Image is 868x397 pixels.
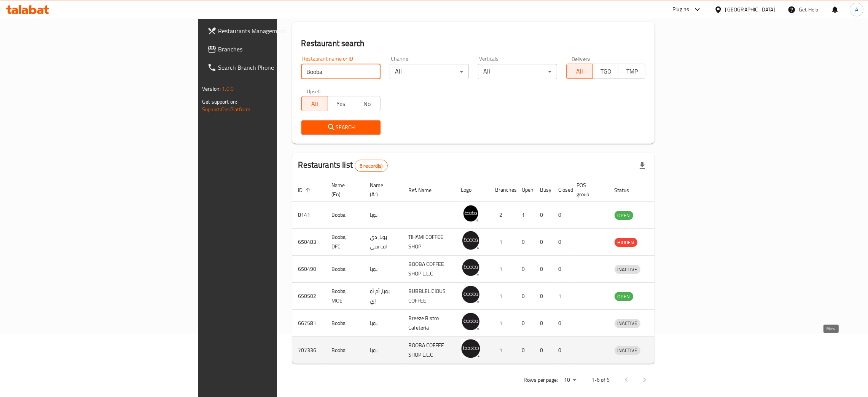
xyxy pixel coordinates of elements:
[301,64,381,79] input: Search for restaurant name or ID..
[725,5,776,14] div: [GEOGRAPHIC_DATA]
[461,285,480,304] img: Booba, MOE
[409,186,442,195] span: Ref. Name
[489,202,516,229] td: 2
[516,283,534,310] td: 0
[615,319,640,328] span: INACTIVE
[534,202,553,229] td: 0
[364,337,403,364] td: بوبا
[615,292,633,301] span: OPEN
[553,283,571,310] td: 1
[307,88,321,94] label: Upsell
[301,120,381,134] button: Search
[596,66,616,77] span: TGO
[615,211,633,220] div: OPEN
[615,211,633,220] span: OPEN
[298,186,313,195] span: ID
[561,375,579,386] div: Rows per page:
[553,310,571,337] td: 0
[570,66,590,77] span: All
[390,64,469,79] div: All
[364,310,403,337] td: بوبا
[553,178,571,202] th: Closed
[370,181,393,199] span: Name (Ar)
[534,256,553,283] td: 0
[331,98,351,109] span: Yes
[301,96,328,111] button: All
[301,38,645,49] h2: Restaurant search
[516,229,534,256] td: 0
[489,229,516,256] td: 1
[478,64,557,79] div: All
[615,186,639,195] span: Status
[355,162,387,170] span: 6 record(s)
[326,283,364,310] td: Booba, MOE
[534,178,553,202] th: Busy
[516,202,534,229] td: 1
[461,231,480,250] img: Booba, DFC
[615,346,640,355] div: INACTIVE
[615,265,640,274] span: INACTIVE
[326,337,364,364] td: Booba
[489,337,516,364] td: 1
[218,63,337,72] span: Search Branch Phone
[553,202,571,229] td: 0
[855,5,858,14] span: A
[332,181,355,199] span: Name (En)
[328,96,354,111] button: Yes
[489,178,516,202] th: Branches
[202,84,221,94] span: Version:
[516,178,534,202] th: Open
[326,202,364,229] td: Booba
[615,238,637,247] span: HIDDEN
[534,337,553,364] td: 0
[615,319,640,328] div: INACTIVE
[202,97,237,107] span: Get support on:
[403,229,455,256] td: TIHAMI COFFEE SHOP
[403,256,455,283] td: BOOBA COFFEE SHOP L.L.C
[591,375,610,385] p: 1-6 of 6
[364,229,403,256] td: بوبا، دي اف سي
[553,229,571,256] td: 0
[403,337,455,364] td: BOOBA COFFEE SHOP L.L.C
[650,178,676,202] th: Action
[553,337,571,364] td: 0
[355,160,388,172] div: Total records count
[534,310,553,337] td: 0
[461,204,480,223] img: Booba
[622,66,642,77] span: TMP
[633,157,651,175] div: Export file
[516,256,534,283] td: 0
[201,58,343,77] a: Search Branch Phone
[455,178,489,202] th: Logo
[201,40,343,58] a: Branches
[201,22,343,40] a: Restaurants Management
[592,64,619,79] button: TGO
[516,310,534,337] td: 0
[461,339,480,358] img: Booba
[326,310,364,337] td: Booba
[326,229,364,256] td: Booba, DFC
[298,159,388,172] h2: Restaurants list
[553,256,571,283] td: 0
[222,84,234,94] span: 1.0.0
[354,96,381,111] button: No
[357,98,377,109] span: No
[572,56,591,61] label: Delivery
[615,265,640,274] div: INACTIVE
[672,5,689,14] div: Plugins
[292,178,676,364] table: enhanced table
[364,202,403,229] td: بوبا
[489,283,516,310] td: 1
[489,310,516,337] td: 1
[566,64,593,79] button: All
[218,45,337,54] span: Branches
[619,64,645,79] button: TMP
[489,256,516,283] td: 1
[202,104,250,114] a: Support.OpsPlatform
[461,258,480,277] img: Booba
[307,123,374,132] span: Search
[403,283,455,310] td: BUBBLELICIOUS COFFEE
[516,337,534,364] td: 0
